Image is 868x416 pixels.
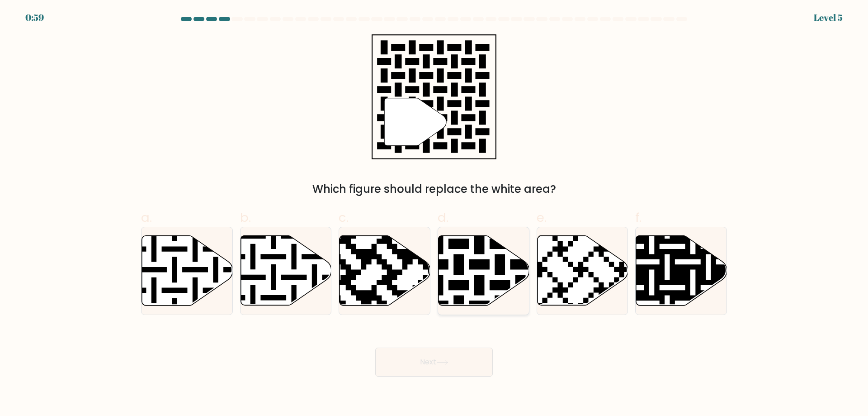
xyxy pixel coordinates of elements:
[375,348,493,377] button: Next
[438,209,448,226] span: d.
[141,209,152,226] span: a.
[25,11,44,24] div: 0:59
[240,209,251,226] span: b.
[635,209,642,226] span: f.
[339,209,349,226] span: c.
[384,98,446,146] g: "
[814,11,843,24] div: Level 5
[537,209,547,226] span: e.
[146,181,722,197] div: Which figure should replace the white area?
